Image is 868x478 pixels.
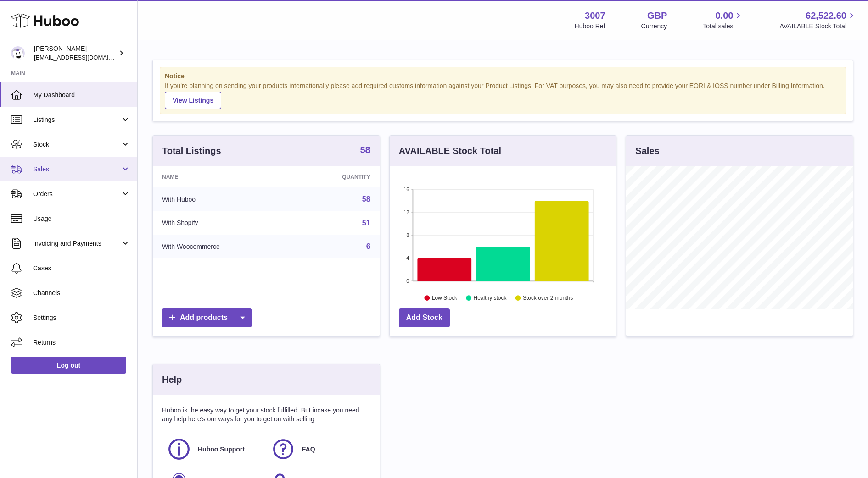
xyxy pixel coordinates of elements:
div: If you're planning on sending your products internationally please add required customs informati... [165,82,841,109]
span: Huboo Support [198,445,245,454]
span: Invoicing and Payments [33,239,121,248]
a: Add Stock [399,308,450,327]
span: My Dashboard [33,91,130,99]
span: FAQ [302,445,315,454]
a: 51 [362,219,370,227]
span: Listings [33,115,121,124]
text: 4 [406,255,409,261]
span: [EMAIL_ADDRESS][DOMAIN_NAME] [34,54,135,61]
strong: 3007 [585,10,605,22]
a: 0.00 Total sales [703,10,744,31]
a: 6 [366,242,370,250]
strong: Notice [165,72,841,81]
a: 62,522.60 AVAILABLE Stock Total [779,10,857,31]
text: Low Stock [432,295,458,301]
p: Huboo is the easy way to get your stock fulfilled. But incase you need any help here's our ways f... [162,406,370,423]
span: Channels [33,289,130,297]
h3: AVAILABLE Stock Total [399,145,501,157]
span: 0.00 [716,10,734,22]
span: AVAILABLE Stock Total [779,22,857,31]
th: Name [153,166,293,187]
img: bevmay@maysama.com [11,46,25,60]
span: Settings [33,313,130,322]
div: Huboo Ref [575,22,605,31]
span: 62,522.60 [806,10,846,22]
h3: Sales [635,145,659,157]
span: Sales [33,165,121,174]
td: With Shopify [153,211,293,235]
span: Usage [33,214,130,223]
a: Log out [11,357,126,374]
text: 8 [406,232,409,238]
span: Total sales [703,22,744,31]
th: Quantity [293,166,379,187]
div: [PERSON_NAME] [34,44,117,62]
strong: 58 [360,145,370,154]
a: FAQ [271,437,366,462]
span: Stock [33,140,121,149]
text: Stock over 2 months [523,295,573,301]
span: Returns [33,338,130,347]
a: Huboo Support [167,437,262,462]
div: Currency [641,22,667,31]
span: Cases [33,264,130,273]
td: With Huboo [153,187,293,211]
a: 58 [362,195,370,203]
a: 58 [360,145,370,156]
td: With Woocommerce [153,235,293,258]
strong: GBP [647,10,667,22]
text: 12 [403,209,409,215]
span: Orders [33,190,121,198]
a: View Listings [165,92,221,109]
h3: Help [162,374,182,386]
text: 0 [406,278,409,284]
h3: Total Listings [162,145,221,157]
a: Add products [162,308,252,327]
text: 16 [403,187,409,192]
text: Healthy stock [473,295,507,301]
